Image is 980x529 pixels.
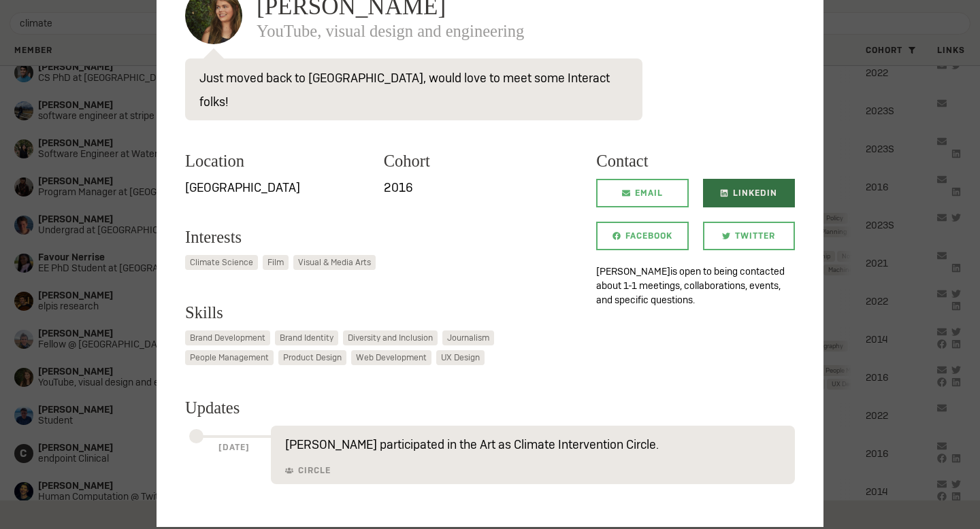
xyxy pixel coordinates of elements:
h3: YouTube, visual design and engineering [257,23,795,40]
span: LinkedIn [733,179,777,207]
span: Facebook [625,222,672,250]
span: Brand Identity [280,332,333,344]
span: Twitter [735,222,775,250]
p: [GEOGRAPHIC_DATA] [185,179,370,197]
span: Journalism [447,332,489,344]
a: Twitter [703,222,795,250]
h3: Interests [185,225,582,250]
span: Diversity and Inclusion [348,332,433,344]
h3: Updates [185,396,795,421]
a: Email [596,179,688,207]
p: [PERSON_NAME] participated in the Art as Climate Intervention Circle. [285,432,781,456]
span: Film [267,256,284,269]
h3: Skills [185,301,582,326]
h6: Circle [285,466,331,477]
span: Climate Science [190,256,253,269]
span: UX Design [441,352,480,364]
h6: [DATE] [195,435,271,508]
span: Email [635,179,663,207]
p: [PERSON_NAME] is open to being contacted about 1-1 meetings, collaborations, events, and specific... [596,264,795,307]
a: LinkedIn [703,179,795,207]
h3: Contact [596,149,795,174]
span: Web Development [356,352,427,364]
span: People Management [190,352,269,364]
h3: Location [185,149,370,174]
a: Facebook [596,222,688,250]
h3: Cohort [384,149,568,174]
span: Visual & Media Arts [298,256,371,269]
span: Brand Development [190,332,265,344]
span: Product Design [283,352,342,364]
p: Just moved back to [GEOGRAPHIC_DATA], would love to meet some Interact folks! [185,58,642,120]
p: 2016 [384,179,568,197]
